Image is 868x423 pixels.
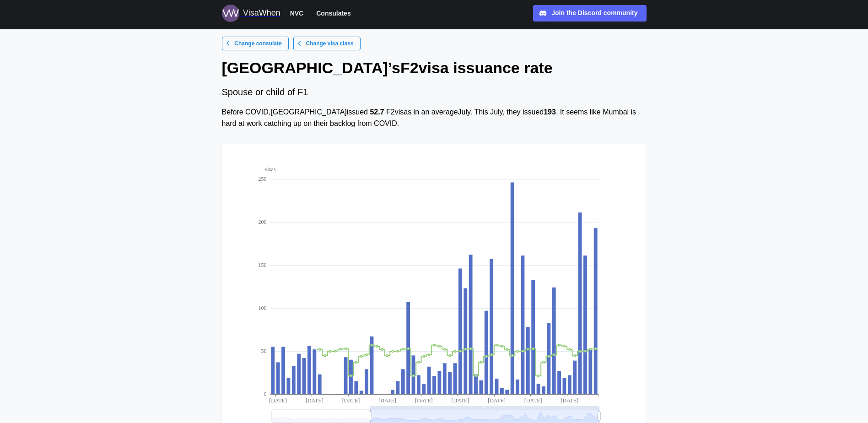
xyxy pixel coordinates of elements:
[258,219,266,225] text: 200
[222,107,647,130] div: Before COVID, [GEOGRAPHIC_DATA] issued F2 visas in an average July . This July , they issued . It...
[290,8,304,19] span: NVC
[551,8,637,18] div: Join the Discord community
[264,391,266,397] text: 0
[305,397,323,404] text: [DATE]
[258,305,266,311] text: 100
[451,397,469,404] text: [DATE]
[222,58,647,78] h1: [GEOGRAPHIC_DATA] ’s F2 visa issuance rate
[222,37,289,50] a: Change consulate
[258,176,266,182] text: 250
[261,348,266,354] text: 50
[488,397,506,404] text: [DATE]
[264,166,275,173] text: visas
[269,397,287,404] text: [DATE]
[306,37,354,50] span: Change visa class
[243,7,280,20] div: VisaWhen
[312,7,355,19] button: Consulates
[342,397,360,404] text: [DATE]
[544,108,556,116] strong: 193
[378,397,396,404] text: [DATE]
[222,5,239,22] img: Logo for VisaWhen
[415,397,432,404] text: [DATE]
[370,108,384,116] strong: 52.7
[561,397,578,404] text: [DATE]
[222,5,280,22] a: Logo for VisaWhen VisaWhen
[293,37,361,50] a: Change visa class
[533,5,647,22] a: Join the Discord community
[258,262,266,268] text: 150
[286,7,308,19] button: NVC
[316,8,350,19] span: Consulates
[234,37,281,50] span: Change consulate
[524,397,542,404] text: [DATE]
[222,85,647,99] div: Spouse or child of F1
